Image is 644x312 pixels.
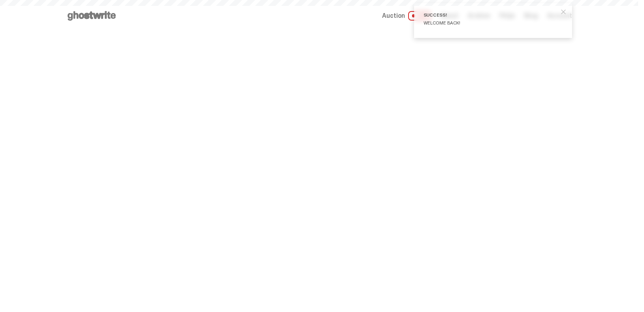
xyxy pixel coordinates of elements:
[556,5,571,19] button: close
[382,13,405,19] span: Auction
[424,21,556,25] div: Welcome back!
[408,11,431,21] span: LIVE
[382,11,430,21] a: Auction LIVE
[424,13,556,17] div: Success!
